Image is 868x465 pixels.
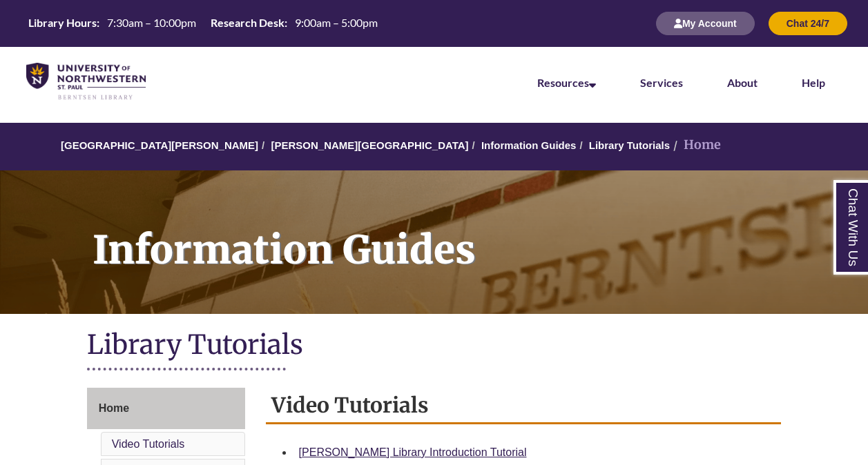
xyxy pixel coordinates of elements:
[769,12,847,35] button: Chat 24/7
[670,135,721,155] li: Home
[87,388,245,429] a: Home
[99,402,129,414] span: Home
[589,139,670,151] a: Library Tutorials
[537,76,596,89] a: Resources
[23,15,383,30] table: Hours Today
[640,76,683,89] a: Services
[266,388,782,424] h2: Video Tutorials
[481,139,577,151] a: Information Guides
[727,76,758,89] a: About
[656,17,755,29] a: My Account
[205,15,289,30] th: Research Desk:
[23,15,102,30] th: Library Hours:
[299,446,527,458] a: [PERSON_NAME] Library Introduction Tutorial
[295,16,378,29] span: 9:00am – 5:00pm
[77,170,868,296] h1: Information Guides
[107,16,196,29] span: 7:30am – 10:00pm
[656,12,755,35] button: My Account
[769,17,847,29] a: Chat 24/7
[26,63,146,101] img: UNWSP Library Logo
[802,76,825,89] a: Help
[271,139,468,151] a: [PERSON_NAME][GEOGRAPHIC_DATA]
[87,328,782,364] h1: Library Tutorials
[23,15,383,32] a: Hours Today
[61,139,258,151] a: [GEOGRAPHIC_DATA][PERSON_NAME]
[112,438,185,450] a: Video Tutorials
